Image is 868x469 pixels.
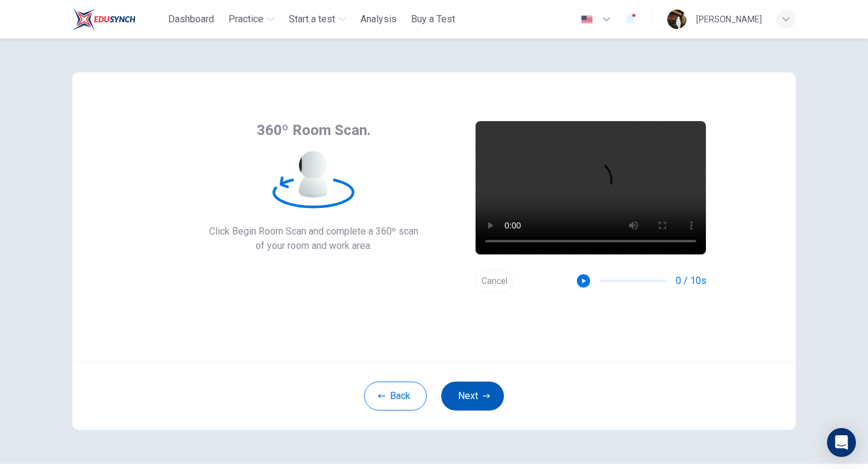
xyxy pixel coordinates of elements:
[360,12,397,27] span: Analysis
[356,8,401,30] button: Analysis
[257,121,371,140] span: 360º Room Scan.
[224,8,279,30] button: Practice
[406,8,460,30] button: Buy a Test
[667,10,687,29] img: Profile picture
[168,12,214,27] span: Dashboard
[72,7,163,31] a: ELTC logo
[411,12,455,27] span: Buy a Test
[579,15,594,24] img: en
[696,12,762,27] div: [PERSON_NAME]
[209,239,418,253] span: of your room and work area.
[163,8,219,30] button: Dashboard
[441,382,504,411] button: Next
[72,7,136,31] img: ELTC logo
[228,12,263,27] span: Practice
[364,382,427,411] button: Back
[475,269,514,293] button: Cancel
[827,428,856,457] div: Open Intercom Messenger
[289,12,335,27] span: Start a test
[209,224,418,239] span: Click Begin Room Scan and complete a 360º scan
[284,8,351,30] button: Start a test
[676,274,706,288] span: 0 / 10s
